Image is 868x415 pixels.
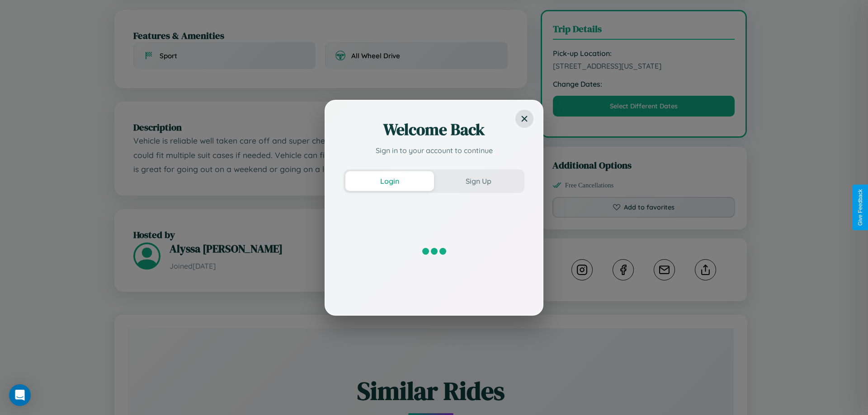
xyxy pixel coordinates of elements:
div: Open Intercom Messenger [9,384,31,406]
button: Login [345,171,434,191]
h2: Welcome Back [344,119,524,140]
div: Give Feedback [857,189,863,226]
button: Sign Up [434,171,523,191]
p: Sign in to your account to continue [344,145,524,156]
